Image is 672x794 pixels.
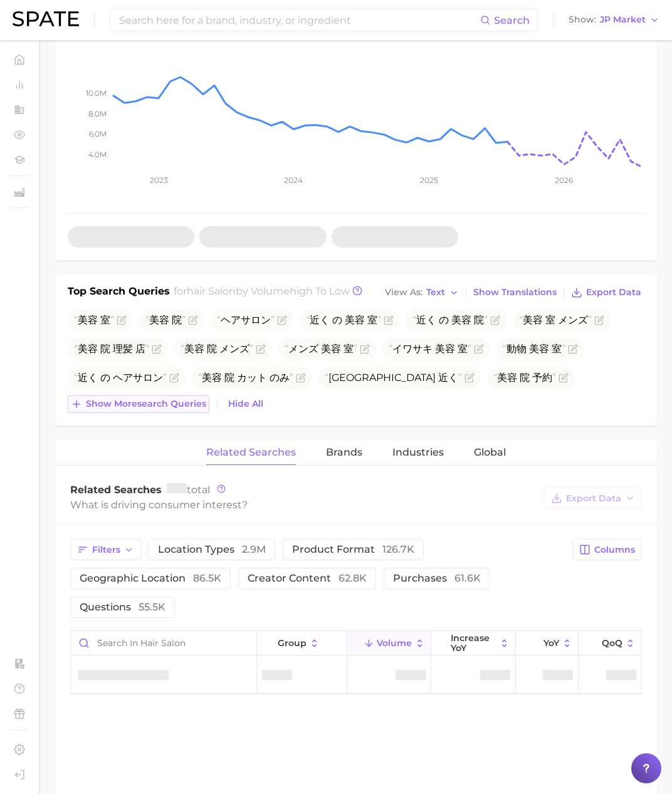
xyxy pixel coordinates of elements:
[68,284,170,301] h1: Top Search Queries
[80,572,221,584] span: geographic location
[382,543,414,555] span: 126.7k
[88,149,107,159] tspan: 4.0m
[150,175,168,185] tspan: 2023
[325,372,462,384] span: [GEOGRAPHIC_DATA] 近く
[493,372,556,384] span: 美容 院 予約
[158,543,266,555] span: location types
[277,315,287,325] button: Flag as miscategorized or irrelevant
[88,109,107,118] tspan: 8.0m
[256,344,266,354] button: Flag as miscategorized or irrelevant
[71,631,256,655] input: Search in hair salon
[389,343,471,355] span: イワサキ 美容 室
[284,175,303,185] tspan: 2024
[420,175,438,185] tspan: 2025
[86,88,107,98] tspan: 10.0m
[188,315,198,325] button: Flag as miscategorized or irrelevant
[68,395,209,413] button: Show moresearch queries
[187,285,236,297] span: hair salon
[568,284,644,301] button: Export Data
[10,765,29,784] a: Log out. Currently logged in with e-mail yumi.toki@spate.nyc.
[285,343,357,355] span: メンズ 美容 室
[490,315,500,325] button: Flag as miscategorized or irrelevant
[339,572,367,584] span: 62.8k
[451,633,496,653] span: increase YoY
[74,314,114,326] span: 美容 室
[70,539,141,560] button: Filters
[278,638,307,648] span: group
[306,314,381,326] span: 近く の 美容 室
[473,287,557,298] span: Show Translations
[326,447,362,458] span: Brands
[86,399,206,409] span: Show more search queries
[579,631,641,656] button: QoQ
[602,638,622,648] span: QoQ
[586,287,641,298] span: Export Data
[494,14,530,26] span: Search
[292,543,414,555] span: product format
[519,314,592,326] span: 美容 室 メンズ
[242,543,266,555] span: 2.9m
[139,601,165,613] span: 55.5k
[594,315,604,325] button: Flag as miscategorized or irrelevant
[465,373,475,383] button: Flag as miscategorized or irrelevant
[630,31,644,41] span: YoY
[377,638,412,648] span: Volume
[474,344,484,354] button: Flag as miscategorized or irrelevant
[360,344,370,354] button: Flag as miscategorized or irrelevant
[426,289,445,296] span: Text
[145,314,186,326] span: 美容 院
[296,373,306,383] button: Flag as miscategorized or irrelevant
[594,545,635,555] span: Columns
[431,631,515,656] button: increase YoY
[565,12,663,28] button: ShowJP Market
[516,631,579,656] button: YoY
[257,631,347,656] button: group
[198,372,293,384] span: 美容 院 カット のみ
[569,16,596,23] span: Show
[117,315,127,325] button: Flag as miscategorized or irrelevant
[544,488,642,509] button: Export Data
[474,447,506,458] span: Global
[174,284,350,301] h2: for by Volume
[568,344,578,354] button: Flag as miscategorized or irrelevant
[92,545,120,555] span: Filters
[412,314,488,326] span: 近く の 美容 院
[167,484,210,496] span: total
[74,343,149,355] span: 美容 院 理髪 店
[118,9,480,31] input: Search here for a brand, industry, or ingredient
[503,343,565,355] span: 動物 美容 室
[393,572,481,584] span: purchases
[80,601,165,613] span: questions
[384,315,394,325] button: Flag as miscategorized or irrelevant
[217,314,275,326] span: ヘアサロン
[13,11,79,26] img: SPATE
[290,285,350,297] span: high to low
[169,373,179,383] button: Flag as miscategorized or irrelevant
[181,343,253,355] span: 美容 院 メンズ
[248,572,367,584] span: creator content
[392,447,444,458] span: Industries
[152,344,162,354] button: Flag as miscategorized or irrelevant
[225,395,266,412] button: Hide All
[193,572,221,584] span: 86.5k
[600,16,646,23] span: JP Market
[385,289,423,296] span: View As
[470,284,560,301] button: Show Translations
[347,631,431,656] button: Volume
[206,447,296,458] span: Related Searches
[454,572,481,584] span: 61.6k
[555,175,573,185] tspan: 2026
[89,129,107,138] tspan: 6.0m
[70,496,538,513] div: What is driving consumer interest?
[70,484,162,496] span: Related Searches
[382,285,462,301] button: View AsText
[572,539,642,560] button: Columns
[559,373,569,383] button: Flag as miscategorized or irrelevant
[566,493,621,504] span: Export Data
[228,399,263,409] span: Hide All
[543,638,559,648] span: YoY
[74,372,167,384] span: 近く の ヘアサロン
